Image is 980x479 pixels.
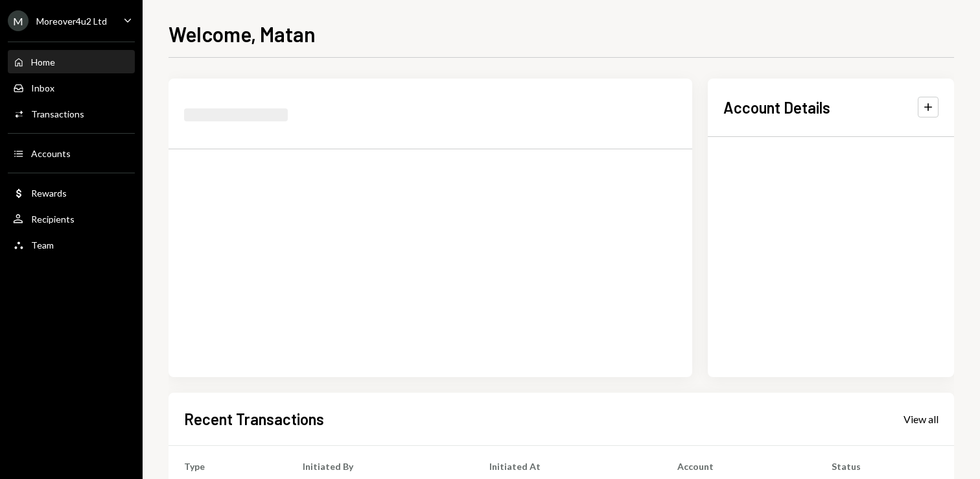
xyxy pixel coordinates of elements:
a: Team [8,233,135,256]
div: Team [31,239,54,251]
h2: Recent Transactions [184,408,324,430]
a: Home [8,50,135,73]
div: Moreover4u2 Ltd [36,16,107,27]
div: View all [904,413,939,426]
div: Inbox [31,82,54,93]
div: Transactions [31,108,84,119]
div: Accounts [31,148,71,159]
div: M [8,10,29,31]
a: Recipients [8,207,135,230]
a: Inbox [8,76,135,99]
a: Rewards [8,181,135,204]
h1: Welcome, Matan [169,21,316,47]
a: Accounts [8,141,135,165]
a: Transactions [8,102,135,125]
div: Rewards [31,188,67,199]
a: View all [904,411,939,426]
div: Recipients [31,214,75,225]
h2: Account Details [723,97,830,118]
div: Home [31,56,55,68]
